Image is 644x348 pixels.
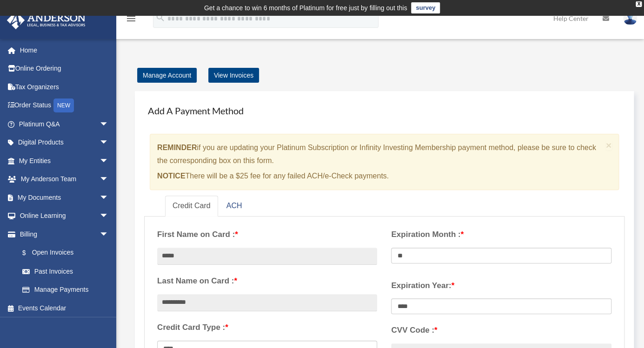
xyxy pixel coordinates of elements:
span: × [606,140,612,151]
a: menu [126,16,137,24]
a: Billingarrow_drop_down [7,225,123,243]
a: Events Calendar [7,299,123,317]
a: My Entitiesarrow_drop_down [7,151,123,170]
a: Tax Organizers [7,78,123,96]
span: arrow_drop_down [100,133,118,152]
i: search [155,13,166,23]
h4: Add A Payment Method [144,100,624,121]
a: Platinum Q&Aarrow_drop_down [7,115,123,133]
a: $Open Invoices [13,243,123,263]
a: My Documentsarrow_drop_down [7,188,123,207]
a: Past Invoices [13,262,123,281]
a: Home [7,41,123,59]
a: My Anderson Teamarrow_drop_down [7,170,123,189]
div: NEW [53,98,74,112]
span: arrow_drop_down [100,188,118,207]
a: survey [411,2,440,13]
span: arrow_drop_down [100,115,118,134]
a: Manage Account [137,68,197,83]
button: Close [606,140,612,150]
img: Anderson Advisors Platinum Portal [4,11,88,29]
div: if you are updating your Platinum Subscription or Infinity Investing Membership payment method, p... [150,134,619,190]
span: arrow_drop_down [100,170,118,189]
span: $ [27,247,32,259]
i: menu [126,13,137,24]
label: CVV Code : [391,323,611,337]
a: ACH [219,196,250,217]
label: Credit Card Type : [157,321,377,335]
div: close [636,1,642,7]
a: Order StatusNEW [7,96,123,115]
a: Digital Productsarrow_drop_down [7,133,123,152]
span: arrow_drop_down [100,225,118,244]
label: Expiration Year: [391,279,611,293]
div: Get a chance to win 6 months of Platinum for free just by filling out this [204,2,407,13]
label: Last Name on Card : [157,274,377,288]
img: User Pic [623,12,637,25]
span: arrow_drop_down [100,207,118,226]
a: Manage Payments [13,281,118,299]
a: View Invoices [208,68,259,83]
span: arrow_drop_down [100,151,118,171]
strong: NOTICE [157,172,185,180]
a: Online Learningarrow_drop_down [7,207,123,225]
label: Expiration Month : [391,228,611,242]
strong: REMINDER [157,144,197,151]
a: Credit Card [165,196,218,217]
a: Online Ordering [7,59,123,78]
label: First Name on Card : [157,228,377,242]
p: There will be a $25 fee for any failed ACH/e-Check payments. [157,170,602,183]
